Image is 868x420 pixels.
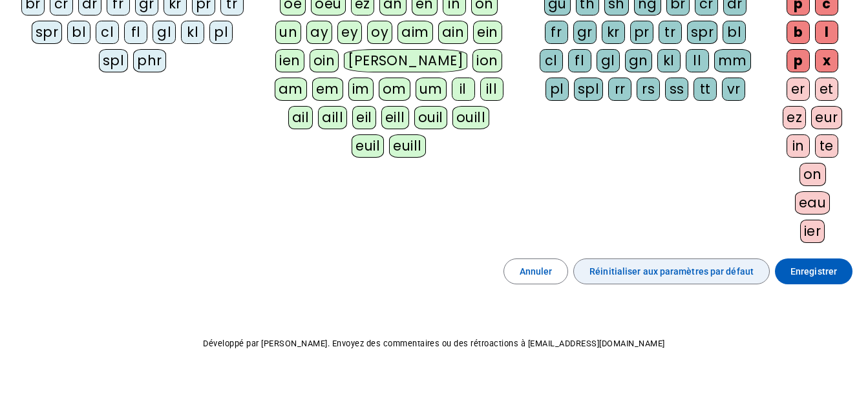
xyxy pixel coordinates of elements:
[574,78,604,101] div: spl
[815,134,838,158] div: te
[10,336,858,352] p: Développé par [PERSON_NAME]. Envoyez des commentaires ou des rétroactions à [EMAIL_ADDRESS][DOMAI...
[306,21,332,44] div: ay
[352,134,384,158] div: euil
[783,106,806,129] div: ez
[686,49,709,72] div: ll
[597,49,620,72] div: gl
[787,134,810,158] div: in
[608,78,631,101] div: rr
[659,21,682,44] div: tr
[815,49,838,72] div: x
[503,258,569,284] button: Annuler
[625,49,652,72] div: gn
[811,106,842,129] div: eur
[787,78,810,101] div: er
[381,106,409,129] div: eill
[397,21,433,44] div: aim
[815,21,838,44] div: l
[520,264,553,279] span: Annuler
[389,134,425,158] div: euill
[540,49,563,72] div: cl
[438,21,469,44] div: ain
[795,191,831,215] div: eau
[275,78,307,101] div: am
[32,21,63,44] div: spr
[452,106,489,129] div: ouill
[480,78,503,101] div: ill
[379,78,410,101] div: om
[133,49,166,72] div: phr
[790,264,837,279] span: Enregistrer
[573,21,597,44] div: gr
[787,21,810,44] div: b
[665,78,688,101] div: ss
[414,106,447,129] div: ouil
[602,21,625,44] div: kr
[99,49,129,72] div: spl
[124,21,147,44] div: fl
[153,21,176,44] div: gl
[799,163,826,186] div: on
[693,78,717,101] div: tt
[337,21,362,44] div: ey
[630,21,653,44] div: pr
[310,49,339,72] div: oin
[209,21,233,44] div: pl
[367,21,392,44] div: oy
[657,49,681,72] div: kl
[775,258,852,284] button: Enregistrer
[815,78,838,101] div: et
[687,21,718,44] div: spr
[723,21,746,44] div: bl
[352,106,376,129] div: eil
[472,49,502,72] div: ion
[787,49,810,72] div: p
[473,21,502,44] div: ein
[568,49,591,72] div: fl
[800,220,825,243] div: ier
[288,106,313,129] div: ail
[318,106,347,129] div: aill
[722,78,745,101] div: vr
[181,21,204,44] div: kl
[275,49,304,72] div: ien
[67,21,90,44] div: bl
[637,78,660,101] div: rs
[545,21,568,44] div: fr
[416,78,447,101] div: um
[573,258,770,284] button: Réinitialiser aux paramètres par défaut
[312,78,343,101] div: em
[452,78,475,101] div: il
[545,78,569,101] div: pl
[344,49,467,72] div: [PERSON_NAME]
[96,21,119,44] div: cl
[348,78,374,101] div: im
[275,21,301,44] div: un
[589,264,754,279] span: Réinitialiser aux paramètres par défaut
[714,49,751,72] div: mm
